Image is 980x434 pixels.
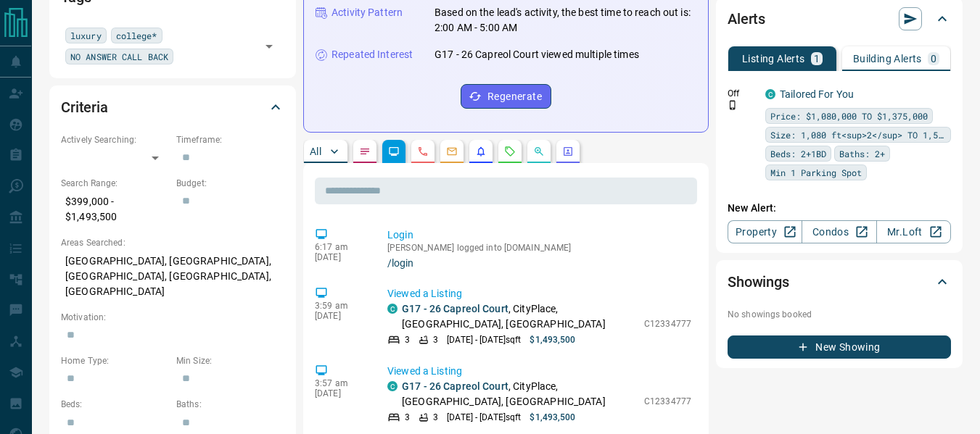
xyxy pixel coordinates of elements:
p: [DATE] - [DATE] sqft [447,333,521,346]
p: Actively Searching: [61,133,169,146]
a: G17 - 26 Capreol Court [402,303,508,314]
div: condos.ca [387,304,398,314]
p: Based on the lead's activity, the best time to reach out is: 2:00 AM - 5:00 AM [435,5,696,36]
span: Price: $1,080,000 TO $1,375,000 [770,109,928,123]
span: luxury [70,28,102,43]
svg: Lead Browsing Activity [388,146,400,157]
div: condos.ca [765,89,775,99]
span: college* [116,28,157,43]
p: , CityPlace, [GEOGRAPHIC_DATA], [GEOGRAPHIC_DATA] [402,379,637,409]
p: [DATE] - [DATE] sqft [447,411,521,424]
p: Repeated Interest [332,47,413,62]
p: , CityPlace, [GEOGRAPHIC_DATA], [GEOGRAPHIC_DATA] [402,301,637,332]
p: 3 [433,333,438,346]
p: $1,493,500 [530,411,575,424]
p: Activity Pattern [332,5,403,20]
svg: Notes [359,146,371,157]
h2: Criteria [61,96,108,119]
p: Building Alerts [853,54,922,64]
p: [DATE] [315,388,366,398]
p: Timeframe: [176,133,284,146]
p: Home Type: [61,354,169,367]
p: C12334777 [644,395,691,408]
p: [GEOGRAPHIC_DATA], [GEOGRAPHIC_DATA], [GEOGRAPHIC_DATA], [GEOGRAPHIC_DATA], [GEOGRAPHIC_DATA] [61,249,284,304]
p: Off [728,87,757,100]
a: Mr.Loft [876,220,951,243]
p: $399,000 - $1,493,500 [61,190,169,229]
p: $1,493,500 [530,333,575,346]
p: 0 [931,54,936,64]
p: 3 [405,333,410,346]
button: Regenerate [461,84,551,109]
a: /login [387,257,691,269]
p: [DATE] [315,252,366,262]
span: NO ANSWER CALL BACK [70,49,168,64]
a: Property [728,220,802,243]
svg: Opportunities [533,146,545,157]
p: Login [387,228,691,243]
svg: Emails [446,146,458,157]
p: Viewed a Listing [387,286,691,301]
p: Motivation: [61,311,284,324]
p: Viewed a Listing [387,364,691,379]
div: Showings [728,264,951,299]
p: 3 [433,411,438,424]
p: Min Size: [176,354,284,367]
p: C12334777 [644,317,691,330]
p: Listing Alerts [742,54,805,64]
p: Baths: [176,398,284,411]
span: Beds: 2+1BD [770,146,826,161]
p: 3:59 am [315,301,366,311]
div: Alerts [728,1,951,36]
a: G17 - 26 Capreol Court [402,380,508,392]
svg: Listing Alerts [475,146,487,157]
svg: Agent Actions [562,146,574,157]
svg: Requests [504,146,516,157]
p: Budget: [176,177,284,190]
p: 1 [814,54,820,64]
h2: Showings [728,270,789,293]
a: Tailored For You [780,88,854,100]
h2: Alerts [728,7,765,30]
p: No showings booked [728,308,951,321]
svg: Push Notification Only [728,100,738,110]
p: Areas Searched: [61,236,284,249]
div: condos.ca [387,381,398,391]
span: Size: 1,080 ft<sup>2</sup> TO 1,538 ft<sup>2</sup> [770,128,946,142]
p: [PERSON_NAME] logged into [DOMAIN_NAME] [387,243,691,253]
a: Condos [802,220,876,243]
span: Baths: 2+ [839,146,885,161]
p: 6:17 am [315,242,366,252]
div: Criteria [61,90,284,125]
p: Search Range: [61,177,169,190]
p: [DATE] [315,311,366,321]
p: G17 - 26 Capreol Court viewed multiple times [435,47,639,62]
button: New Showing [728,335,951,359]
p: 3:57 am [315,378,366,388]
p: New Alert: [728,201,951,216]
p: Beds: [61,398,169,411]
p: All [310,146,321,157]
svg: Calls [417,146,429,157]
button: Open [259,36,279,57]
span: Min 1 Parking Spot [770,165,862,180]
p: 3 [405,411,410,424]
